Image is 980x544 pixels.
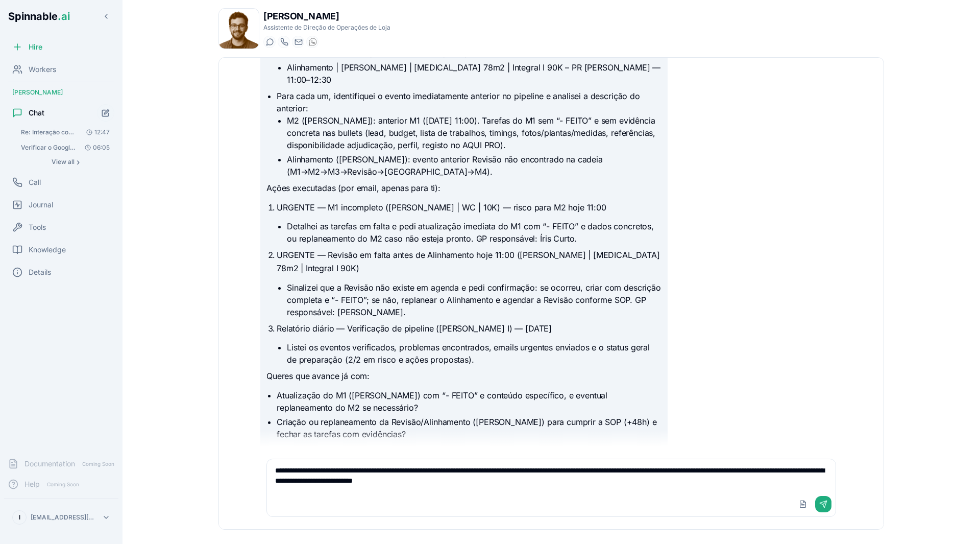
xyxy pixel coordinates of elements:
span: Coming Soon [44,480,82,489]
span: Coming Soon [79,459,117,469]
li: Alinhamento | [PERSON_NAME] | [MEDICAL_DATA] 78m2 | Integral I 90K – PR [PERSON_NAME] — 11:00–12:30 [287,61,661,86]
p: Relatório diário — Verificação de pipeline ([PERSON_NAME] I) — [DATE] [277,322,661,336]
span: I [19,513,20,522]
span: 06:05 [81,144,110,152]
span: Documentation [24,459,75,469]
button: Start new chat [97,104,114,122]
span: Chat [29,108,44,118]
li: Criação ou replaneamento da Revisão/Alinhamento ([PERSON_NAME]) para cumprir a SOP (+48h) e fecha... [277,416,661,440]
li: Sinalizei que a Revisão não existe em agenda e pedi confirmação: se ocorreu, criar com descrição ... [287,281,661,318]
p: URGENTE — Revisão em falta antes de Alinhamento hoje 11:00 ([PERSON_NAME] | [MEDICAL_DATA] 78m2 |... [277,249,661,275]
li: M2 ([PERSON_NAME]): anterior M1 ([DATE] 11:00). Tarefas do M1 sem “- FEITO” e sem evidência concr... [287,114,661,151]
p: [EMAIL_ADDRESS][DOMAIN_NAME] [31,513,98,522]
span: .ai [58,10,70,22]
button: Start a chat with Bartolomeu Bonaparte [263,36,276,48]
li: Eventos encontrados hoje: [277,35,661,86]
p: Ações executadas (por email, apenas para ti): [266,182,661,195]
button: Start a call with Bartolomeu Bonaparte [278,36,290,48]
li: Detalhei as tarefas em falta e pedi atualização imediata do M1 com “- FEITO” e dados concretos, o... [287,220,661,245]
img: WhatsApp [309,38,317,46]
p: Queres que avance já com: [266,370,661,383]
p: URGENTE — M1 incompleto ([PERSON_NAME] | WC | 10K) — risco para M2 hoje 11:00 [277,201,661,215]
button: WhatsApp [306,36,318,48]
span: Workers [29,64,56,75]
span: Details [29,267,51,277]
span: Journal [29,200,53,210]
h1: [PERSON_NAME] [263,9,390,23]
span: Knowledge [29,245,66,255]
li: Para cada um, identifiquei o evento imediatamente anterior no pipeline e analisei a descrição do ... [277,90,661,178]
span: Verificar o Google Calendar "Loja Colombo I Calendário" para todos os eventos do DIA ATUAL dos ti... [21,144,79,152]
li: Atualização do M1 ([PERSON_NAME]) com “- FEITO” e conteúdo específico, e eventual replaneamento d... [277,389,661,414]
span: Hire [29,42,42,52]
li: Alinhamento ([PERSON_NAME]): evento anterior Revisão não encontrado na cadeia (M1→M2→M3→Revisão→[... [287,153,661,178]
button: Send email to bartolomeu.bonaparte@getspinnable.ai [292,36,304,48]
p: Assistente de Direção de Operações de Loja [263,23,390,32]
span: 12:47 [82,128,110,136]
span: View all [52,158,75,166]
span: Help [24,479,40,489]
button: I[EMAIL_ADDRESS][DOMAIN_NAME] [8,507,114,528]
li: Listei os eventos verificados, problemas encontrados, emails urgentes enviados e o status geral d... [287,341,661,366]
img: Bartolomeu Bonaparte [219,9,259,49]
div: [PERSON_NAME] [4,84,118,101]
span: Call [29,177,41,187]
span: › [77,158,80,166]
span: Re: Interação com colaborador da Spinnable - Gil Coelho Bartolomeu, muita atenção à comunicação .... [21,128,79,136]
span: Spinnable [8,10,70,22]
button: Show all conversations [16,156,114,168]
button: Open conversation: Re: Interação com colaborador da Spinnable - Gil Coelho Bartolomeu, muita aten... [16,125,114,139]
span: Tools [29,222,46,232]
button: Open conversation: Verificar o Google Calendar "Loja Colombo I Calendário" para todos os eventos ... [16,140,114,155]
